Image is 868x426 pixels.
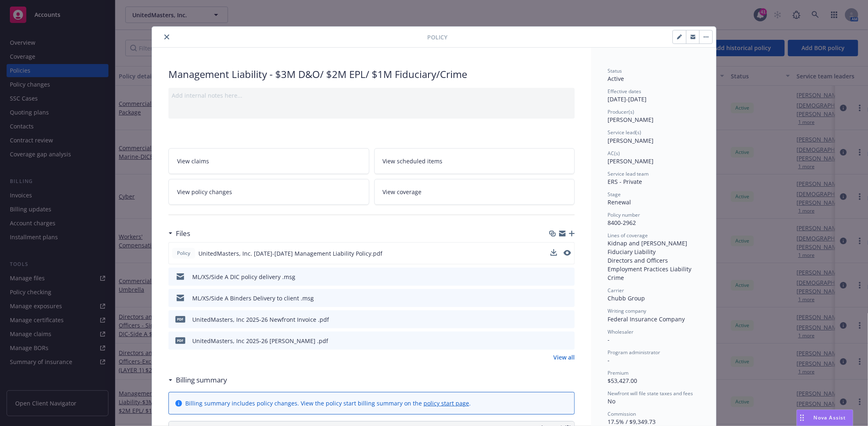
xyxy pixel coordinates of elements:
button: preview file [564,273,571,281]
h3: Billing summary [176,375,227,385]
span: ERS - Private [608,178,642,186]
span: Active [608,75,624,82]
button: preview file [564,294,571,302]
a: View claims [168,148,369,174]
button: preview file [564,249,571,258]
div: Directors and Officers [608,256,700,265]
span: [PERSON_NAME] [608,137,654,144]
span: Program administrator [608,349,660,356]
span: Writing company [608,307,646,314]
button: download file [551,294,557,302]
span: Premium [608,369,629,376]
span: Effective dates [608,88,641,95]
span: Status [608,67,622,74]
span: Policy number [608,211,640,218]
div: Billing summary [168,375,227,385]
span: No [608,397,615,405]
span: UnitedMasters, Inc. [DATE]-[DATE] Management Liability Policy.pdf [198,249,382,258]
button: close [162,32,172,42]
div: Kidnap and [PERSON_NAME] [608,239,700,247]
span: View scheduled items [383,157,443,165]
span: 8400-2962 [608,219,636,227]
span: View policy changes [177,188,232,196]
span: Chubb Group [608,294,645,302]
span: Wholesaler [608,328,633,335]
span: Carrier [608,287,624,294]
div: Fiduciary Liability [608,247,700,256]
div: UnitedMasters, Inc 2025-26 Newfront Invoice .pdf [192,315,329,324]
div: Add internal notes here... [172,91,571,100]
div: Billing summary includes policy changes. View the policy start billing summary on the . [185,399,471,408]
span: Service lead team [608,170,649,177]
span: Nova Assist [814,414,846,421]
div: Files [168,228,190,239]
div: Crime [608,273,700,282]
a: View all [553,353,575,362]
a: policy start page [424,399,469,407]
span: Lines of coverage [608,232,648,239]
span: [PERSON_NAME] [608,116,654,124]
span: - [608,356,610,364]
span: Service lead(s) [608,129,641,136]
button: preview file [564,250,571,256]
button: preview file [564,315,571,324]
span: [PERSON_NAME] [608,157,654,165]
a: View scheduled items [374,148,575,174]
div: Drag to move [797,410,807,426]
button: download file [551,337,557,345]
span: Newfront will file state taxes and fees [608,390,693,397]
span: $53,427.00 [608,377,637,385]
span: pdf [175,337,185,344]
button: download file [550,249,557,258]
button: download file [551,315,557,324]
div: UnitedMasters, Inc 2025-26 [PERSON_NAME] .pdf [192,337,328,345]
button: Nova Assist [797,410,853,426]
button: download file [551,273,557,281]
button: download file [550,249,557,256]
a: View policy changes [168,179,369,205]
span: Commission [608,410,636,417]
div: Management Liability - $3M D&O/ $2M EPL/ $1M Fiduciary/Crime [168,67,575,81]
span: AC(s) [608,150,620,157]
span: Policy [175,250,192,257]
a: View coverage [374,179,575,205]
h3: Files [176,228,190,239]
button: preview file [564,337,571,345]
span: View claims [177,157,209,165]
span: 17.5% / $9,349.73 [608,418,656,426]
span: Renewal [608,198,631,206]
span: Federal Insurance Company [608,315,685,323]
div: ML/XS/Side A Binders Delivery to client .msg [192,294,314,302]
span: Policy [427,33,447,41]
span: pdf [175,316,185,322]
div: Employment Practices Liability [608,265,700,273]
span: Stage [608,191,621,198]
div: ML/XS/Side A DIC policy delivery .msg [192,273,295,281]
div: [DATE] - [DATE] [608,88,700,103]
span: Producer(s) [608,108,634,115]
span: View coverage [383,188,422,196]
span: - [608,336,610,344]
